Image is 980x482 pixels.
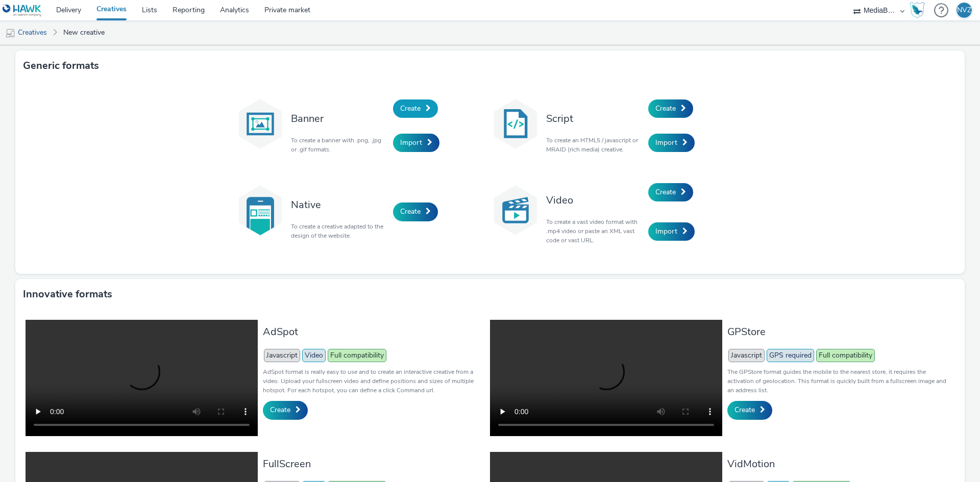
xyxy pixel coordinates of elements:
span: Video [302,349,326,362]
span: Create [400,104,421,113]
h3: Script [546,112,643,125]
p: The GPStore format guides the mobile to the nearest store, it requires the activation of geolocat... [727,367,949,395]
span: GPS required [767,349,814,362]
span: Import [655,138,677,147]
span: Create [270,405,290,415]
p: To create a creative adapted to the design of the website. [291,222,388,240]
span: Full compatibility [816,349,875,362]
img: Hawk Academy [910,2,925,18]
span: Javascript [728,349,765,362]
h3: VidMotion [727,457,949,471]
img: native.svg [235,185,286,236]
a: Create [393,99,438,118]
span: Import [400,138,422,147]
h3: Generic formats [23,58,99,73]
h3: AdSpot [263,325,485,339]
a: Create [648,99,693,118]
span: Create [655,104,676,113]
h3: Native [291,198,388,212]
h3: FullScreen [263,457,485,471]
span: Import [655,226,677,236]
img: code.svg [490,98,541,149]
div: NVZ [957,3,971,18]
span: Javascript [264,349,300,362]
p: To create a banner with .png, .jpg or .gif formats. [291,136,388,154]
h3: Innovative formats [23,287,112,302]
h3: Video [546,193,643,207]
img: mobile [5,28,15,38]
img: banner.svg [235,98,286,149]
a: Import [393,134,439,152]
img: undefined Logo [3,4,42,17]
p: AdSpot format is really easy to use and to create an interactive creative from a video. Upload yo... [263,367,485,395]
h3: Banner [291,112,388,125]
img: video.svg [490,185,541,236]
a: Create [648,183,693,201]
a: Create [727,401,772,419]
span: Create [655,187,676,197]
span: Create [734,405,755,415]
a: Hawk Academy [910,2,929,18]
span: Create [400,207,421,216]
a: Import [648,134,695,152]
span: Full compatibility [328,349,386,362]
a: Create [393,202,438,221]
h3: GPStore [727,325,949,339]
a: New creative [58,20,110,45]
a: Create [263,401,308,419]
p: To create an HTML5 / javascript or MRAID (rich media) creative. [546,136,643,154]
p: To create a vast video format with .mp4 video or paste an XML vast code or vast URL. [546,217,643,245]
a: Import [648,222,695,241]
